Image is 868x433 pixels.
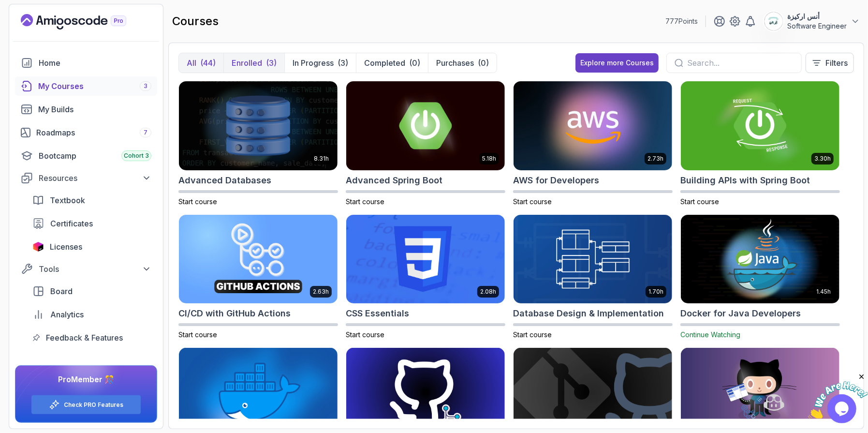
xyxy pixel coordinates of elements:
[39,57,151,69] div: Home
[179,215,338,304] img: CI/CD with GitHub Actions card
[266,57,277,69] div: (3)
[580,58,654,68] div: Explore more Courses
[346,215,505,304] img: CSS Essentials card
[36,127,151,138] div: Roadmaps
[178,174,271,187] h2: Advanced Databases
[293,57,334,69] p: In Progress
[825,57,848,69] p: Filters
[313,288,329,296] p: 2.63h
[480,288,496,296] p: 2.08h
[187,57,196,69] p: All
[513,330,552,339] span: Start course
[178,307,291,320] h2: CI/CD with GitHub Actions
[50,218,93,229] span: Certificates
[346,81,505,170] img: Advanced Spring Boot card
[647,155,663,163] p: 2.73h
[39,150,151,162] div: Bootcamp
[15,260,157,278] button: Tools
[680,214,840,340] a: Docker for Java Developers card1.45hDocker for Java DevelopersContinue Watching
[665,16,698,26] p: 777 Points
[764,12,860,31] button: user profile imageأنس اركيزةSoftware Engineer
[15,100,157,119] a: builds
[27,328,157,347] a: feedback
[356,53,428,73] button: Completed(0)
[409,57,420,69] div: (0)
[15,123,157,142] a: roadmaps
[38,80,151,92] div: My Courses
[200,57,216,69] div: (44)
[364,57,405,69] p: Completed
[680,330,740,339] span: Continue Watching
[27,305,157,324] a: analytics
[27,282,157,301] a: board
[223,53,284,73] button: Enrolled(3)
[314,155,329,163] p: 8.31h
[346,174,442,187] h2: Advanced Spring Boot
[179,53,223,73] button: All(44)
[338,57,348,69] div: (3)
[575,53,659,73] button: Explore more Courses
[232,57,262,69] p: Enrolled
[514,215,672,304] img: Database Design & Implementation card
[27,191,157,210] a: textbook
[50,309,84,320] span: Analytics
[436,57,474,69] p: Purchases
[46,332,123,343] span: Feedback & Features
[680,307,801,320] h2: Docker for Java Developers
[806,53,854,73] button: Filters
[681,81,839,170] img: Building APIs with Spring Boot card
[346,307,409,320] h2: CSS Essentials
[50,241,82,253] span: Licenses
[124,152,149,160] span: Cohort 3
[39,172,151,184] div: Resources
[513,307,664,320] h2: Database Design & Implementation
[808,373,868,418] iframe: chat widget
[32,242,44,252] img: jetbrains icon
[15,53,157,73] a: home
[27,214,157,233] a: certificates
[680,197,719,206] span: Start course
[346,197,384,206] span: Start course
[27,237,157,256] a: licenses
[144,129,147,136] span: 7
[15,146,157,165] a: bootcamp
[38,104,151,115] div: My Builds
[482,155,496,163] p: 5.18h
[513,174,599,187] h2: AWS for Developers
[64,401,123,409] a: Check PRO Features
[31,395,141,415] button: Check PRO Features
[178,197,217,206] span: Start course
[50,194,85,206] span: Textbook
[179,81,338,170] img: Advanced Databases card
[478,57,489,69] div: (0)
[514,81,672,170] img: AWS for Developers card
[346,330,384,339] span: Start course
[687,57,794,69] input: Search...
[39,263,151,275] div: Tools
[787,21,847,31] p: Software Engineer
[50,285,73,297] span: Board
[765,12,783,30] img: user profile image
[144,82,147,90] span: 3
[787,12,847,21] p: أنس اركيزة
[172,14,219,29] h2: courses
[681,215,839,304] img: Docker for Java Developers card
[178,330,217,339] span: Start course
[816,288,831,296] p: 1.45h
[21,14,148,30] a: Landing page
[15,169,157,187] button: Resources
[284,53,356,73] button: In Progress(3)
[648,288,663,296] p: 1.70h
[428,53,497,73] button: Purchases(0)
[513,197,552,206] span: Start course
[814,155,831,163] p: 3.30h
[15,76,157,96] a: courses
[680,174,810,187] h2: Building APIs with Spring Boot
